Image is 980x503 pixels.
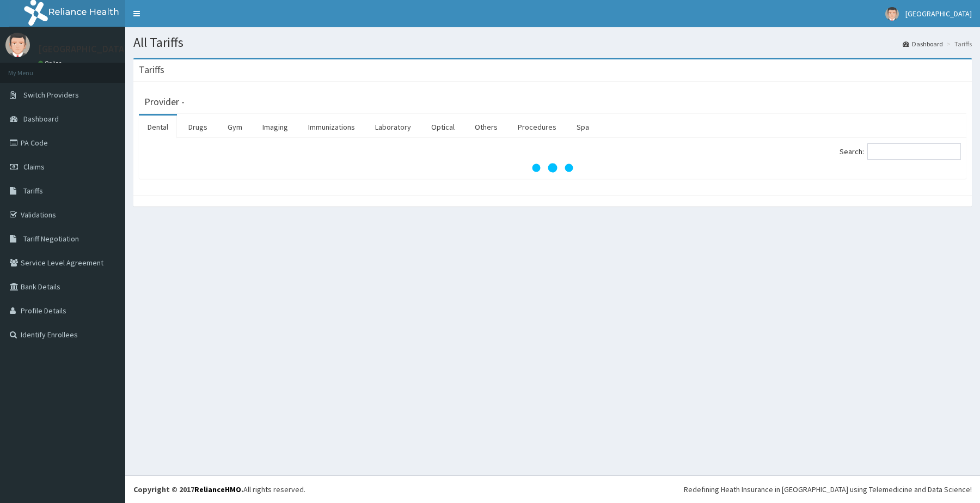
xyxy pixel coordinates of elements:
[684,484,972,495] div: Redefining Heath Insurance in [GEOGRAPHIC_DATA] using Telemedicine and Data Science!
[144,97,185,107] h3: Provider -
[23,90,79,100] span: Switch Providers
[23,186,43,196] span: Tariffs
[23,234,79,244] span: Tariff Negotiation
[23,114,59,124] span: Dashboard
[903,39,943,49] a: Dashboard
[139,65,164,75] h3: Tariffs
[125,475,980,503] footer: All rights reserved.
[139,116,177,138] a: Dental
[254,116,297,138] a: Imaging
[38,59,64,67] a: Online
[366,116,420,138] a: Laboratory
[885,7,899,21] img: User Image
[905,9,972,19] span: [GEOGRAPHIC_DATA]
[133,484,243,494] strong: Copyright © 2017 .
[944,39,972,49] li: Tariffs
[133,35,972,50] h1: All Tariffs
[180,116,216,138] a: Drugs
[509,116,565,138] a: Procedures
[466,116,506,138] a: Others
[299,116,364,138] a: Immunizations
[194,484,241,494] a: RelianceHMO
[219,116,251,138] a: Gym
[840,143,961,160] label: Search:
[422,116,463,138] a: Optical
[568,116,598,138] a: Spa
[867,143,961,160] input: Search:
[5,33,30,57] img: User Image
[531,146,574,190] svg: audio-loading
[23,162,45,172] span: Claims
[38,44,128,54] p: [GEOGRAPHIC_DATA]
